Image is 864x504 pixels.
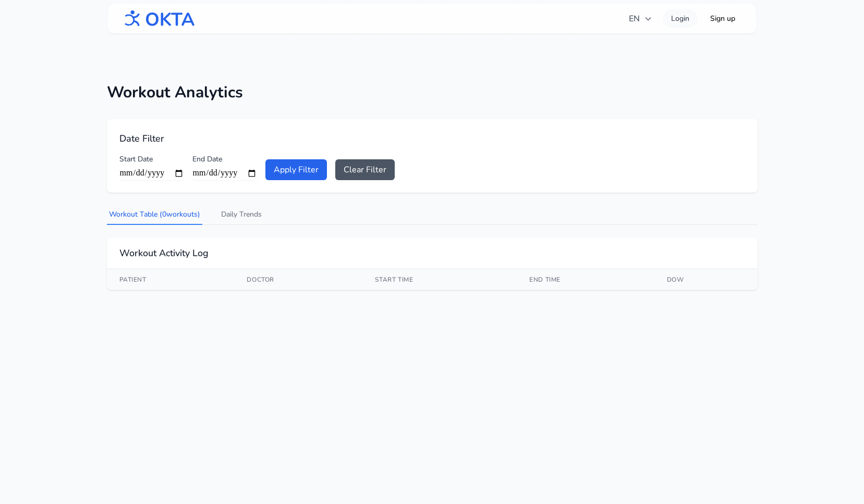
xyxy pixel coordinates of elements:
button: Workout Table (0workouts) [107,205,202,225]
img: OKTA logo [120,5,196,32]
h2: Workout Activity Log [119,246,745,260]
button: EN [623,8,659,29]
h2: Date Filter [119,131,745,146]
button: Clear Filter [335,159,395,180]
th: DOW [654,269,758,290]
button: Daily Trends [219,205,264,225]
th: End Time [517,269,654,290]
h1: Workout Analytics [107,83,758,102]
a: Sign up [702,9,744,28]
th: Start Time [362,269,517,290]
span: EN [629,12,652,25]
th: Patient [107,269,235,290]
th: Doctor [234,269,362,290]
a: Login [663,9,698,28]
label: End Date [192,154,257,165]
button: Apply Filter [265,159,327,180]
label: Start Date [119,154,184,165]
